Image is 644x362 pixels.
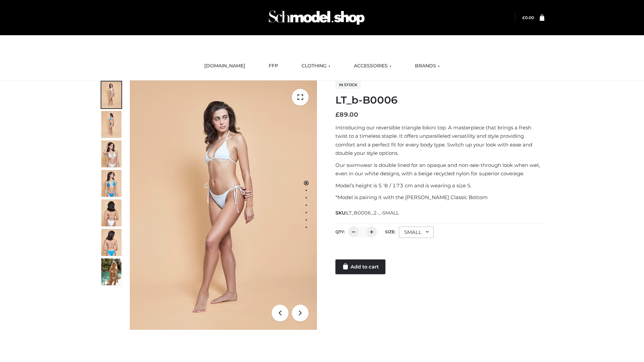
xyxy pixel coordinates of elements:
[130,80,317,330] img: ArielClassicBikiniTop_CloudNine_AzureSky_OW114ECO_1
[335,229,345,234] label: QTY:
[335,81,361,89] span: In stock
[264,59,283,73] a: FFP
[101,258,121,285] img: Arieltop_CloudNine_AzureSky2.jpg
[335,181,544,190] p: Model’s height is 5 ‘8 / 173 cm and is wearing a size S.
[335,94,544,106] h1: LT_b-B0006
[101,229,121,256] img: ArielClassicBikiniTop_CloudNine_AzureSky_OW114ECO_8-scaled.jpg
[335,259,385,274] a: Add to cart
[522,15,525,20] span: £
[101,170,121,197] img: ArielClassicBikiniTop_CloudNine_AzureSky_OW114ECO_4-scaled.jpg
[101,199,121,226] img: ArielClassicBikiniTop_CloudNine_AzureSky_OW114ECO_7-scaled.jpg
[349,59,396,73] a: ACCESSORIES
[399,227,434,238] div: SMALL
[335,111,358,118] bdi: 89.00
[101,140,121,167] img: ArielClassicBikiniTop_CloudNine_AzureSky_OW114ECO_3-scaled.jpg
[101,81,121,108] img: ArielClassicBikiniTop_CloudNine_AzureSky_OW114ECO_1-scaled.jpg
[410,59,445,73] a: BRANDS
[335,111,339,118] span: £
[297,59,335,73] a: CLOTHING
[385,229,395,234] label: Size:
[522,15,534,20] bdi: 0.00
[335,193,544,202] p: *Model is pairing it with the [PERSON_NAME] Classic Bottom
[335,123,544,158] p: Introducing our reversible triangle bikini top. A masterpiece that brings a fresh twist to a time...
[522,15,534,20] a: £0.00
[266,4,367,31] img: Schmodel Admin 964
[199,59,250,73] a: [DOMAIN_NAME]
[101,111,121,138] img: ArielClassicBikiniTop_CloudNine_AzureSky_OW114ECO_2-scaled.jpg
[335,161,544,178] p: Our swimwear is double lined for an opaque and non-see-through look when wet, even in our white d...
[335,209,399,217] span: SKU:
[346,210,399,216] span: LT_B0006_2-_-SMALL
